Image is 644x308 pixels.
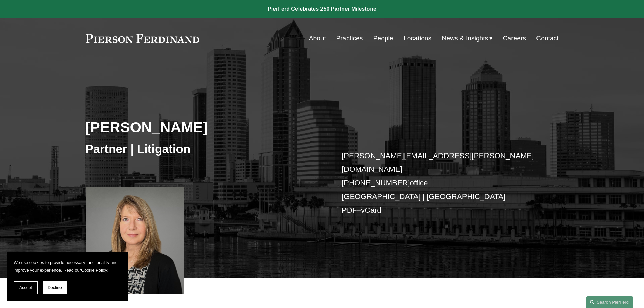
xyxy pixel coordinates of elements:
[86,142,322,157] h3: Partner | Litigation
[373,32,393,45] a: People
[14,259,122,274] p: We use cookies to provide necessary functionality and improve your experience. Read our .
[43,281,67,294] button: Decline
[503,32,526,45] a: Careers
[342,149,539,217] p: office [GEOGRAPHIC_DATA] | [GEOGRAPHIC_DATA] –
[86,118,322,136] h2: [PERSON_NAME]
[336,32,363,45] a: Practices
[14,281,38,294] button: Accept
[342,151,534,173] a: [PERSON_NAME][EMAIL_ADDRESS][PERSON_NAME][DOMAIN_NAME]
[81,268,107,273] a: Cookie Policy
[442,32,488,44] span: News & Insights
[586,296,633,308] a: Search this site
[442,32,493,45] a: folder dropdown
[342,206,357,214] a: PDF
[361,206,381,214] a: vCard
[19,285,32,290] span: Accept
[342,179,410,187] a: [PHONE_NUMBER]
[309,32,326,45] a: About
[7,252,128,301] section: Cookie banner
[48,285,62,290] span: Decline
[404,32,431,45] a: Locations
[536,32,558,45] a: Contact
